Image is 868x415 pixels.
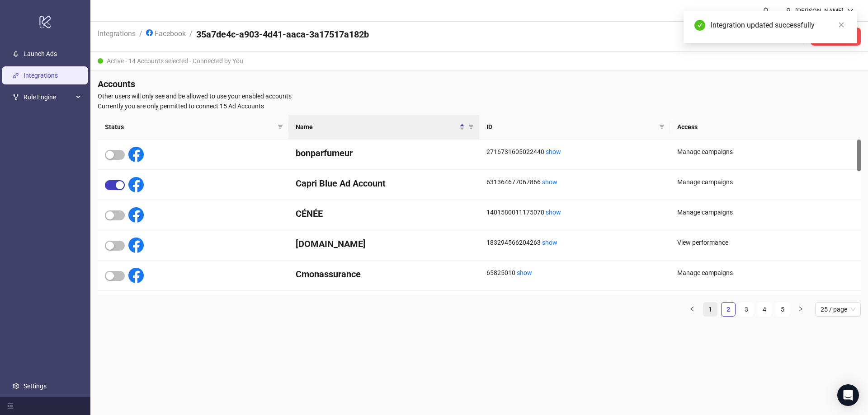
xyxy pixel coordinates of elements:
li: 5 [775,302,790,317]
div: Page Size [815,302,861,317]
li: 1 [703,302,717,317]
span: Name [296,122,458,132]
a: show [546,209,561,216]
span: filter [468,124,474,130]
a: 4 [758,303,771,316]
a: show [517,269,532,276]
li: 4 [757,302,772,317]
span: filter [657,120,666,134]
span: right [798,306,803,312]
span: Other users will only see and be allowed to use your enabled accounts [98,91,861,101]
div: Manage campaigns [677,147,854,157]
a: show [542,239,557,246]
span: filter [659,124,665,130]
span: check-circle [694,20,705,31]
span: left [689,306,695,312]
div: 631364677067866 [486,177,663,187]
a: show [542,178,557,186]
div: 183294566204263 [486,238,663,247]
div: View performance [677,238,854,247]
a: show [546,148,561,155]
div: Open Intercom Messenger [837,384,859,406]
div: Manage campaigns [677,207,854,217]
a: 5 [776,303,789,316]
div: Integration updated successfully [711,20,846,31]
h4: Cmonassurance [296,268,472,280]
li: Next Page [793,302,808,317]
div: Manage campaigns [677,268,854,278]
a: 1 [703,303,717,316]
h4: Capri Blue Ad Account [296,177,472,190]
span: menu-fold [7,403,14,409]
h4: bonparfumeur [296,147,472,159]
span: user [785,8,792,14]
h4: CÉNÉE [296,207,472,220]
span: filter [278,124,283,130]
h4: Accounts [98,78,861,90]
span: ID [486,122,656,132]
span: close [838,22,844,28]
a: 3 [740,303,753,316]
div: 65825010 [486,268,663,278]
div: Manage campaigns [677,177,854,187]
a: Settings [24,382,47,390]
span: 25 / page [821,303,855,316]
div: Active - 14 Accounts selected - Connected by You [90,52,868,70]
span: bell [763,7,769,14]
a: Close [836,20,846,30]
div: [PERSON_NAME] [792,6,847,16]
span: fork [13,94,19,101]
th: Name [288,115,479,140]
a: Facebook [144,28,188,38]
span: down [847,8,854,14]
li: / [189,28,193,45]
li: 3 [739,302,754,317]
button: right [793,302,808,317]
h4: 35a7de4c-a903-4d41-aaca-3a17517a182b [196,28,369,41]
span: Currently you are only permitted to connect 15 Ad Accounts [98,101,861,111]
th: Access [670,115,861,140]
li: 2 [721,302,736,317]
h4: [DOMAIN_NAME] [296,238,472,250]
button: left [685,302,699,317]
span: Rule Engine [24,89,73,107]
li: Previous Page [685,302,699,317]
a: 2 [722,303,735,316]
span: Status [105,122,274,132]
a: Launch Ads [24,51,57,58]
div: 1401580011175070 [486,207,663,217]
span: filter [276,120,285,134]
div: 2716731605022440 [486,147,663,157]
li: / [139,28,142,45]
a: Integrations [96,28,137,38]
a: Integrations [24,72,58,79]
span: filter [467,120,476,134]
